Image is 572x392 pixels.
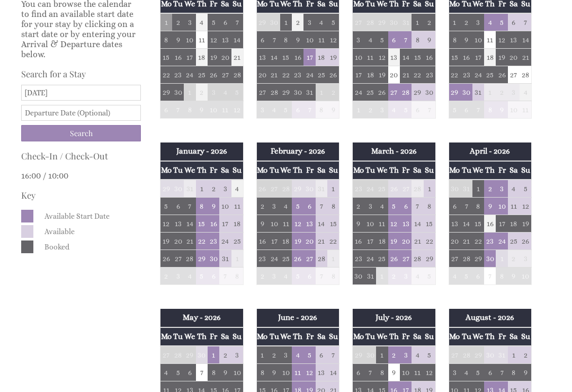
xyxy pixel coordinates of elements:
td: 7 [316,198,327,215]
td: 1 [280,13,292,31]
td: 2 [196,84,208,101]
td: 31 [303,84,315,101]
td: 27 [400,180,412,198]
td: 8 [316,101,327,119]
td: 5 [327,13,339,31]
td: 6 [508,13,520,31]
th: Su [520,161,531,180]
td: 7 [520,13,531,31]
th: Tu [364,161,376,180]
td: 7 [303,101,315,119]
th: We [376,161,388,180]
td: 8 [184,101,195,119]
td: 16 [292,49,303,66]
td: 19 [208,49,219,66]
td: 8 [484,101,496,119]
td: 4 [280,198,292,215]
td: 3 [364,198,376,215]
td: 22 [280,66,292,84]
th: Fr [496,161,507,180]
td: 1 [327,180,339,198]
td: 4 [376,198,388,215]
td: 26 [208,66,219,84]
td: 29 [160,84,172,101]
td: 19 [496,49,507,66]
td: 21 [231,49,243,66]
td: 13 [508,31,520,49]
td: 11 [364,49,376,66]
th: We [184,161,195,180]
td: 27 [268,180,280,198]
td: 29 [292,180,303,198]
td: 8 [412,31,423,49]
td: 11 [484,31,496,49]
th: Th [388,161,400,180]
td: 26 [376,84,388,101]
td: 8 [449,31,460,49]
td: 28 [268,84,280,101]
td: 29 [376,13,388,31]
td: 15 [412,49,423,66]
td: 12 [208,31,219,49]
td: 28 [520,66,531,84]
td: 18 [231,215,243,233]
th: Fr [400,161,412,180]
td: 10 [353,49,364,66]
td: 13 [256,49,268,66]
td: 2 [292,13,303,31]
td: 4 [196,13,208,31]
td: 7 [400,31,412,49]
input: Departure Date (Optional) [21,105,141,121]
td: 3 [208,84,219,101]
td: 5 [388,198,400,215]
td: 14 [520,31,531,49]
td: 24 [303,66,315,84]
td: 25 [196,66,208,84]
td: 31 [472,84,484,101]
td: 6 [172,198,184,215]
td: 3 [268,198,280,215]
td: 8 [160,31,172,49]
th: Tu [460,161,472,180]
td: 11 [316,31,327,49]
td: 6 [412,101,423,119]
td: 3 [496,180,507,198]
td: 23 [172,66,184,84]
td: 28 [412,180,423,198]
h3: Key [21,189,141,201]
td: 3 [184,13,195,31]
td: 2 [460,13,472,31]
td: 3 [219,180,231,198]
td: 12 [231,101,243,119]
td: 30 [424,84,435,101]
td: 28 [400,84,412,101]
td: 20 [388,66,400,84]
td: 28 [364,13,376,31]
td: 25 [364,84,376,101]
td: 23 [424,66,435,84]
th: Fr [208,161,219,180]
td: 27 [353,13,364,31]
th: We [280,161,292,180]
td: 5 [520,180,531,198]
td: 4 [316,13,327,31]
td: 9 [460,31,472,49]
td: 29 [412,84,423,101]
th: February - 2026 [256,142,339,161]
td: 11 [231,198,243,215]
td: 3 [353,31,364,49]
td: 22 [449,66,460,84]
td: 9 [327,101,339,119]
td: 7 [172,101,184,119]
td: 1 [484,84,496,101]
td: 15 [280,49,292,66]
td: 2 [327,84,339,101]
td: 30 [172,180,184,198]
td: 10 [184,31,195,49]
td: 31 [400,13,412,31]
td: 9 [496,101,507,119]
th: Sa [508,161,520,180]
td: 15 [449,49,460,66]
td: 21 [520,49,531,66]
td: 8 [424,198,435,215]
